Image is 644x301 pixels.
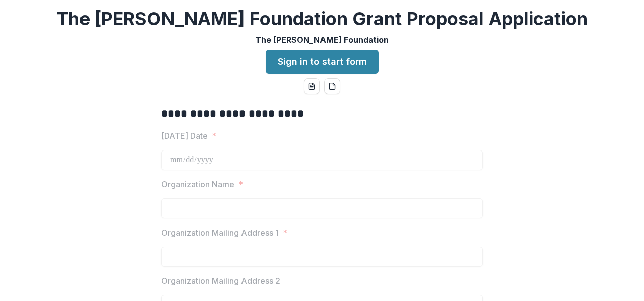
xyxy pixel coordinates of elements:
p: [DATE] Date [161,130,208,142]
button: word-download [304,78,320,94]
a: Sign in to start form [266,50,379,74]
p: Organization Mailing Address 2 [161,275,280,287]
p: Organization Name [161,178,234,190]
button: pdf-download [324,78,340,94]
p: Organization Mailing Address 1 [161,227,279,239]
p: The [PERSON_NAME] Foundation [255,34,389,46]
h2: The [PERSON_NAME] Foundation Grant Proposal Application [57,8,588,30]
